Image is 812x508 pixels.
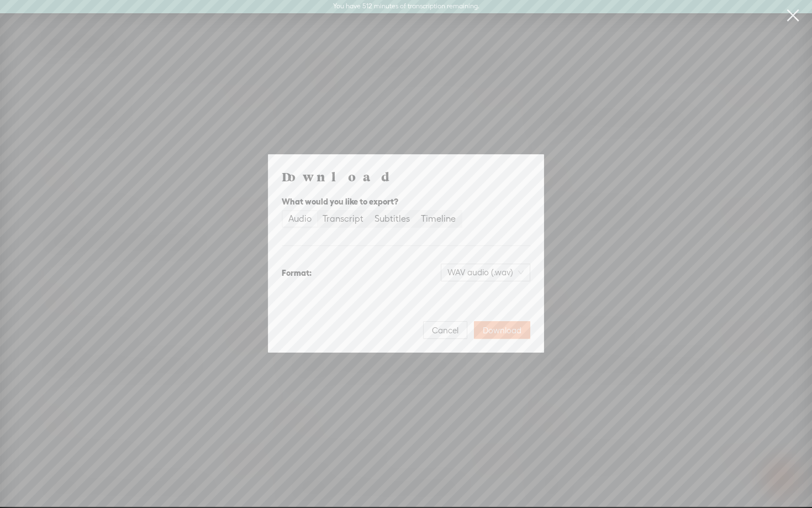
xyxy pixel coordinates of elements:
button: Cancel [423,321,467,339]
div: Format: [282,266,312,280]
div: What would you like to export? [282,195,530,208]
button: Download [474,321,530,339]
div: Audio [288,211,312,227]
div: Transcript [323,211,363,227]
div: Subtitles [375,211,410,227]
div: Timeline [421,211,456,227]
h4: Download [282,168,530,185]
span: WAV audio (.wav) [447,264,524,281]
span: Cancel [432,325,458,336]
div: segmented control [282,210,462,228]
span: Download [483,325,521,336]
